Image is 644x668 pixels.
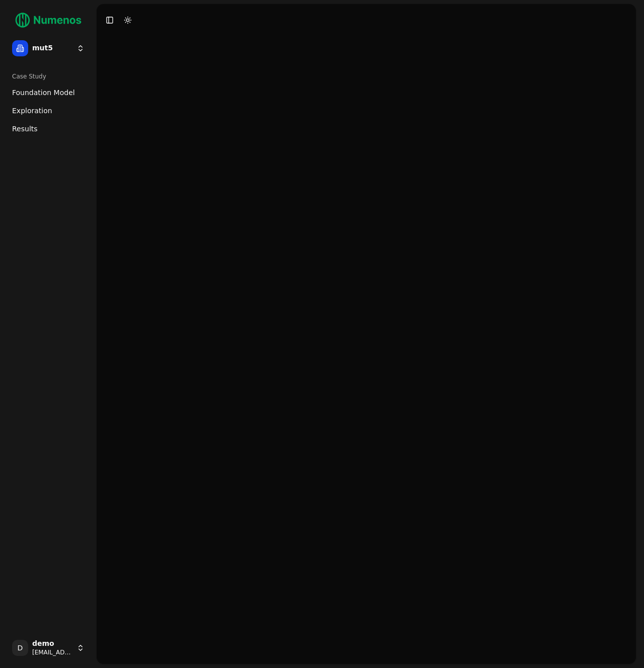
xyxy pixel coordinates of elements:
span: [EMAIL_ADDRESS] [32,648,72,656]
img: Numenos [8,8,89,32]
span: mut5 [32,44,72,53]
span: Exploration [12,106,52,116]
div: Case Study [8,68,89,85]
span: D [12,640,28,656]
a: Exploration [8,103,89,119]
a: Results [8,121,89,137]
a: Foundation Model [8,85,89,101]
span: Results [12,124,38,134]
button: Ddemo[EMAIL_ADDRESS] [8,636,89,660]
button: mut5 [8,36,89,60]
span: demo [32,639,72,648]
span: Foundation Model [12,88,75,98]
